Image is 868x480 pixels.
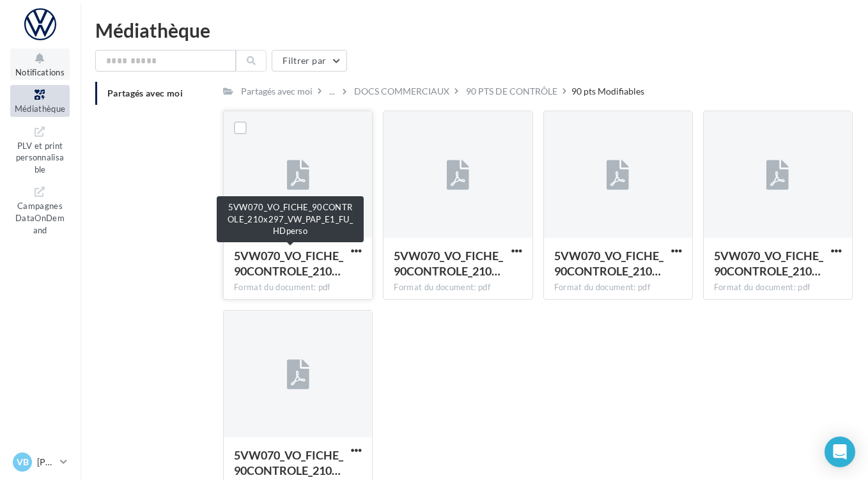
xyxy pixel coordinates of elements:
div: DOCS COMMERCIAUX [354,85,449,98]
a: VB [PERSON_NAME] [10,450,70,474]
span: Partagés avec moi [107,88,183,98]
span: Notifications [15,67,65,77]
button: Notifications [10,49,70,80]
a: Campagnes DataOnDemand [10,182,70,238]
span: Médiathèque [15,104,66,114]
div: Format du document: pdf [394,282,522,293]
div: 90 PTS DE CONTRÔLE [466,85,557,98]
div: Médiathèque [95,20,853,40]
span: 5VW070_VO_FICHE_90CONTROLE_210x297_VW_PAP_E1_FU_HDperso [234,249,343,278]
a: Médiathèque [10,85,70,116]
span: 5VW070_VO_FICHE_90CONTROLE_210x297_LB_PAP_E1_FU_HDperso [554,249,663,278]
span: VB [17,456,29,468]
p: [PERSON_NAME] [37,456,55,468]
div: 90 pts Modifiables [571,85,644,98]
div: ... [327,82,337,100]
div: 5VW070_VO_FICHE_90CONTROLE_210x297_VW_PAP_E1_FU_HDperso [217,196,364,242]
span: Campagnes DataOnDemand [15,198,65,235]
div: Partagés avec moi [241,85,313,98]
button: Filtrer par [272,50,347,72]
div: Format du document: pdf [714,282,842,293]
span: PLV et print personnalisable [16,138,65,174]
span: 5VW070_VO_FICHE_90CONTROLE_210x297_SEAT_PAP_E1_FU_HDperso [394,249,503,278]
div: Format du document: pdf [554,282,682,293]
div: Open Intercom Messenger [825,437,855,467]
a: PLV et print personnalisable [10,122,70,178]
span: 5VW070_VO_FICHE_90CONTROLE_210x297_CUPRA_PAP_E1_FU_HDperso [234,448,343,477]
div: Format du document: pdf [234,282,362,293]
span: 5VW070_VO_FICHE_90CONTROLE_210x297_SKO_PAP_E1_FU_HDperso [714,249,823,278]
